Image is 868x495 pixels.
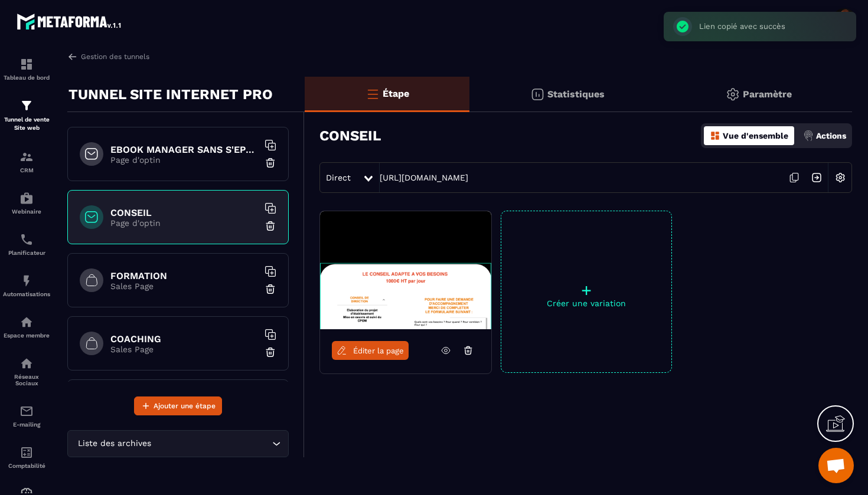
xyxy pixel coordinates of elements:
[67,430,289,457] div: Search for option
[19,150,34,164] img: formation
[501,282,671,299] p: +
[3,348,50,395] a: social-networksocial-networkRéseaux Sociaux
[326,173,351,182] span: Direct
[3,463,50,469] p: Comptabilité
[19,315,34,329] img: automations
[19,445,34,460] img: accountant
[110,270,258,281] h6: FORMATION
[19,191,34,205] img: automations
[816,131,846,140] p: Actions
[19,274,34,288] img: automations
[67,51,149,62] a: Gestion des tunnels
[723,131,788,140] p: Vue d'ensemble
[110,281,258,291] p: Sales Page
[134,396,222,415] button: Ajouter une étape
[3,306,50,348] a: automationsautomationsEspace membre
[3,182,50,224] a: automationsautomationsWebinaire
[110,207,258,218] h6: CONSEIL
[110,218,258,228] p: Page d'optin
[3,395,50,437] a: emailemailE-mailing
[3,74,50,81] p: Tableau de bord
[3,437,50,478] a: accountantaccountantComptabilité
[3,421,50,428] p: E-mailing
[829,166,851,189] img: setting-w.858f3a88.svg
[265,283,276,295] img: trash
[110,155,258,165] p: Page d'optin
[3,167,50,173] p: CRM
[726,87,740,101] img: setting-gr.5f69749f.svg
[319,127,381,144] h3: CONSEIL
[68,83,273,106] p: TUNNEL SITE INTERNET PRO
[3,265,50,306] a: automationsautomationsAutomatisations
[3,90,50,141] a: formationformationTunnel de vente Site web
[710,130,720,141] img: dashboard-orange.40269519.svg
[501,299,671,308] p: Créer une variation
[265,346,276,358] img: trash
[3,141,50,182] a: formationformationCRM
[805,166,828,189] img: arrow-next.bcc2205e.svg
[17,11,123,32] img: logo
[3,116,50,132] p: Tunnel de vente Site web
[547,88,605,100] p: Statistiques
[818,448,854,483] div: Ouvrir le chat
[154,437,269,450] input: Search for option
[110,333,258,345] h6: COACHING
[3,373,50,386] p: Réseaux Sociaux
[3,224,50,265] a: schedulerschedulerPlanificateur
[320,211,491,329] img: image
[67,51,78,62] img: arrow
[265,220,276,232] img: trash
[110,144,258,155] h6: EBOOK MANAGER SANS S'EPUISER OFFERT
[353,346,404,355] span: Éditer la page
[366,87,380,101] img: bars-o.4a397970.svg
[265,157,276,169] img: trash
[3,48,50,90] a: formationformationTableau de bord
[3,208,50,215] p: Webinaire
[743,88,792,100] p: Paramètre
[3,291,50,297] p: Automatisations
[110,345,258,354] p: Sales Page
[19,57,34,71] img: formation
[332,341,409,360] a: Éditer la page
[19,232,34,247] img: scheduler
[530,87,544,101] img: stats.20deebd0.svg
[154,400,216,412] span: Ajouter une étape
[380,173,468,182] a: [URL][DOMAIN_NAME]
[75,437,154,450] span: Liste des archives
[383,88,409,99] p: Étape
[19,99,34,113] img: formation
[3,332,50,339] p: Espace membre
[3,250,50,256] p: Planificateur
[19,404,34,418] img: email
[19,356,34,371] img: social-network
[803,130,814,141] img: actions.d6e523a2.png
